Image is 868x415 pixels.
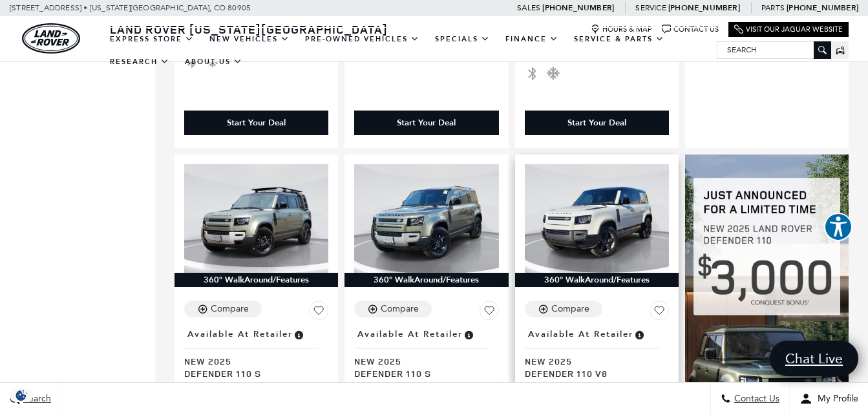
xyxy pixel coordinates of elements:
[175,273,338,287] div: 360° WalkAround/Features
[525,164,669,272] img: 2025 Land Rover Defender 110 V8
[566,28,672,50] a: Service & Parts
[824,213,852,241] button: Explore your accessibility options
[547,68,562,77] span: Cooled Seats
[184,301,262,317] button: Compare Vehicle
[525,367,659,379] span: Defender 110 V8
[525,111,669,135] div: Start Your Deal
[202,28,297,50] a: New Vehicles
[354,325,498,379] a: Available at RetailerNew 2025Defender 110 S
[354,355,489,367] span: New 2025
[770,341,858,376] a: Chat Live
[525,68,540,77] span: Bluetooth
[354,367,489,379] span: Defender 110 S
[102,50,177,73] a: Research
[354,111,498,135] div: Start Your Deal
[184,355,319,367] span: New 2025
[662,25,719,34] a: Contact Us
[354,301,432,317] button: Compare Vehicle
[779,350,849,367] span: Chat Live
[293,327,304,341] span: Vehicle is in stock and ready for immediate delivery. Due to demand, availability is subject to c...
[567,117,626,129] div: Start Your Deal
[6,388,36,402] section: Click to Open Cookie Consent Modal
[397,117,456,129] div: Start Your Deal
[184,367,319,379] span: Defender 110 S
[731,394,779,405] span: Contact Us
[551,303,589,315] div: Compare
[525,325,669,379] a: Available at RetailerNew 2025Defender 110 V8
[6,388,36,402] img: Opt-Out Icon
[211,303,249,315] div: Compare
[517,3,540,12] span: Sales
[480,301,499,325] button: Save Vehicle
[102,21,396,37] a: Land Rover [US_STATE][GEOGRAPHIC_DATA]
[650,301,669,325] button: Save Vehicle
[528,327,633,341] span: Available at Retailer
[633,327,645,341] span: Vehicle is in stock and ready for immediate delivery. Due to demand, availability is subject to c...
[22,23,80,54] img: Land Rover
[102,28,202,50] a: EXPRESS STORE
[184,111,328,135] div: Start Your Deal
[177,50,250,73] a: About Us
[734,25,843,34] a: Visit Our Jaguar Website
[354,164,498,272] img: 2025 Land Rover Defender 110 S
[761,3,785,12] span: Parts
[812,394,858,405] span: My Profile
[463,327,474,341] span: Vehicle is in stock and ready for immediate delivery. Due to demand, availability is subject to c...
[498,28,566,50] a: Finance
[635,3,666,12] span: Service
[184,164,328,272] img: 2025 Land Rover Defender 110 S
[824,213,852,244] aside: Accessibility Help Desk
[297,28,427,50] a: Pre-Owned Vehicles
[790,383,868,415] button: Open user profile menu
[717,42,831,58] input: Search
[10,3,251,12] a: [STREET_ADDRESS] • [US_STATE][GEOGRAPHIC_DATA], CO 80905
[427,28,498,50] a: Specials
[187,327,293,341] span: Available at Retailer
[357,327,463,341] span: Available at Retailer
[344,273,508,287] div: 360° WalkAround/Features
[227,117,286,129] div: Start Your Deal
[110,21,388,37] span: Land Rover [US_STATE][GEOGRAPHIC_DATA]
[591,25,652,34] a: Hours & Map
[184,325,328,379] a: Available at RetailerNew 2025Defender 110 S
[668,3,740,13] a: [PHONE_NUMBER]
[787,3,858,13] a: [PHONE_NUMBER]
[381,303,419,315] div: Compare
[515,273,679,287] div: 360° WalkAround/Features
[525,355,659,367] span: New 2025
[309,301,328,325] button: Save Vehicle
[102,28,717,73] nav: Main Navigation
[542,3,614,13] a: [PHONE_NUMBER]
[22,23,80,54] a: land-rover
[525,301,602,317] button: Compare Vehicle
